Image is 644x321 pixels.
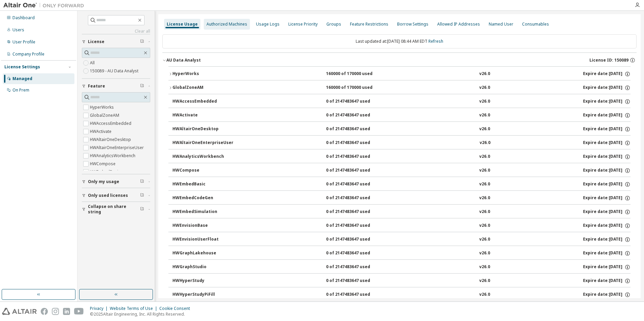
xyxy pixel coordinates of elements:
button: GlobalZoneAM160000 of 170000 usedv26.0Expire date:[DATE] [168,80,631,95]
div: Website Terms of Use [110,306,159,311]
div: v26.0 [479,112,490,118]
div: Expire date: [DATE] [583,278,631,284]
div: AU Data Analyst [166,58,201,63]
div: 0 of 2147483647 used [326,278,387,284]
button: Only used licenses [82,188,150,203]
a: Clear all [82,29,150,34]
div: Expire date: [DATE] [583,99,631,105]
div: HWHyperStudyPiFill [172,292,233,298]
div: Borrow Settings [397,22,428,27]
div: v26.0 [479,292,490,298]
div: v26.0 [479,264,490,270]
button: HWActivate0 of 2147483647 usedv26.0Expire date:[DATE] [172,108,631,123]
div: HWGraphLakehouse [172,250,233,256]
div: HyperWorks [172,71,233,77]
button: HWAltairOneEnterpriseUser0 of 2147483647 usedv26.0Expire date:[DATE] [172,136,631,150]
button: HWGraphStudio0 of 2147483647 usedv26.0Expire date:[DATE] [172,260,631,275]
div: HWAltairOneDesktop [172,126,233,132]
div: Last updated at: [DATE] 08:44 AM EDT [162,34,637,48]
button: Feature [82,79,150,94]
label: HWAccessEmbedded [90,119,133,128]
div: HWEnvisionBase [172,223,233,229]
div: 160000 of 170000 used [326,71,387,77]
div: On Prem [12,87,29,93]
div: v26.0 [479,209,490,215]
div: HWGraphStudio [172,264,233,270]
div: Expire date: [DATE] [583,181,631,187]
span: Clear filter [140,39,144,44]
button: Collapse on share string [82,202,150,217]
div: Expire date: [DATE] [583,292,631,298]
button: HWAltairOneDesktop0 of 2147483647 usedv26.0Expire date:[DATE] [172,122,631,137]
div: 0 of 2147483647 used [326,223,387,229]
div: Expire date: [DATE] [583,71,631,77]
div: v26.0 [479,237,490,243]
div: v26.0 [479,250,490,256]
div: Expire date: [DATE] [583,126,631,132]
button: HWEnvisionUserFloat0 of 2147483647 usedv26.0Expire date:[DATE] [172,232,631,247]
span: Clear filter [140,83,144,89]
button: HWCompose0 of 2147483647 usedv26.0Expire date:[DATE] [172,163,631,178]
button: HWEnvisionBase0 of 2147483647 usedv26.0Expire date:[DATE] [172,218,631,233]
label: HWAnalyticsWorkbench [90,152,137,160]
div: HWEmbedSimulation [172,209,233,215]
div: Named User [489,22,513,27]
div: 0 of 2147483647 used [326,112,387,118]
img: instagram.svg [52,308,59,315]
div: v26.0 [479,71,490,77]
div: 0 of 2147483647 used [326,292,387,298]
button: HWEmbedCodeGen0 of 2147483647 usedv26.0Expire date:[DATE] [172,191,631,206]
span: License ID: 150089 [589,58,629,63]
div: Privacy [90,306,110,311]
div: HWHyperStudy [172,278,233,284]
div: v26.0 [479,278,490,284]
div: Dashboard [12,15,35,21]
div: v26.0 [479,99,490,105]
button: HWHyperStudyPiFill0 of 2147483647 usedv26.0Expire date:[DATE] [172,287,631,302]
div: Expire date: [DATE] [583,237,631,243]
label: HWActivate [90,128,113,136]
span: Clear filter [140,207,144,212]
div: Feature Restrictions [350,22,388,27]
div: v26.0 [479,154,490,160]
div: HWAltairOneEnterpriseUser [172,140,233,146]
div: License Usage [167,22,198,27]
span: License [88,39,104,44]
button: Only my usage [82,174,150,189]
div: User Profile [12,39,35,45]
div: Cookie Consent [159,306,194,311]
label: All [90,59,96,67]
button: License [82,34,150,49]
span: Collapse on share string [88,204,140,215]
button: HWHyperStudy0 of 2147483647 usedv26.0Expire date:[DATE] [172,274,631,288]
div: License Priority [288,22,318,27]
div: v26.0 [479,85,490,91]
img: altair_logo.svg [2,308,37,315]
button: HWEmbedSimulation0 of 2147483647 usedv26.0Expire date:[DATE] [172,205,631,219]
div: HWActivate [172,112,233,118]
div: Authorized Machines [206,22,247,27]
p: © 2025 Altair Engineering, Inc. All Rights Reserved. [90,311,194,317]
div: HWAnalyticsWorkbench [172,154,233,160]
div: Expire date: [DATE] [583,154,631,160]
div: v26.0 [479,195,490,201]
div: Expire date: [DATE] [583,112,631,118]
span: Only my usage [88,179,119,184]
label: 150089 - AU Data Analyst [90,67,140,75]
button: HyperWorks160000 of 170000 usedv26.0Expire date:[DATE] [168,67,631,81]
img: facebook.svg [41,308,48,315]
div: 0 of 2147483647 used [326,181,387,187]
div: v26.0 [479,168,490,174]
div: v26.0 [480,140,490,146]
div: Company Profile [12,51,44,57]
div: v26.0 [479,181,490,187]
div: Expire date: [DATE] [583,168,631,174]
div: Managed [12,76,32,81]
div: 0 of 2147483647 used [326,209,387,215]
div: Expire date: [DATE] [583,195,631,201]
div: 0 of 2147483647 used [326,140,387,146]
label: HWCompose [90,160,117,168]
div: 160000 of 170000 used [326,85,387,91]
label: GlobalZoneAM [90,111,121,119]
div: 0 of 2147483647 used [326,250,387,256]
